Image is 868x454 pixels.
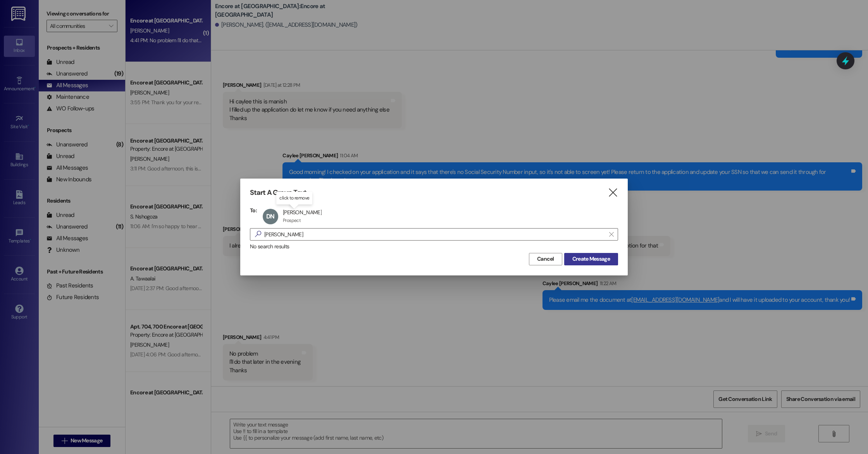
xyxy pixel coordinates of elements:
[283,209,322,216] div: [PERSON_NAME]
[250,188,307,197] h3: Start A Group Text
[283,217,301,224] div: Prospect
[250,242,618,251] div: No search results
[564,253,618,265] button: Create Message
[252,230,264,238] i: 
[608,189,618,197] i: 
[250,207,257,214] h3: To:
[279,195,309,201] p: click to remove
[266,212,274,220] span: DN
[605,229,618,240] button: Clear text
[264,229,605,240] input: Search for any contact or apartment
[529,253,562,265] button: Cancel
[609,231,613,237] i: 
[537,255,554,263] span: Cancel
[572,255,610,263] span: Create Message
